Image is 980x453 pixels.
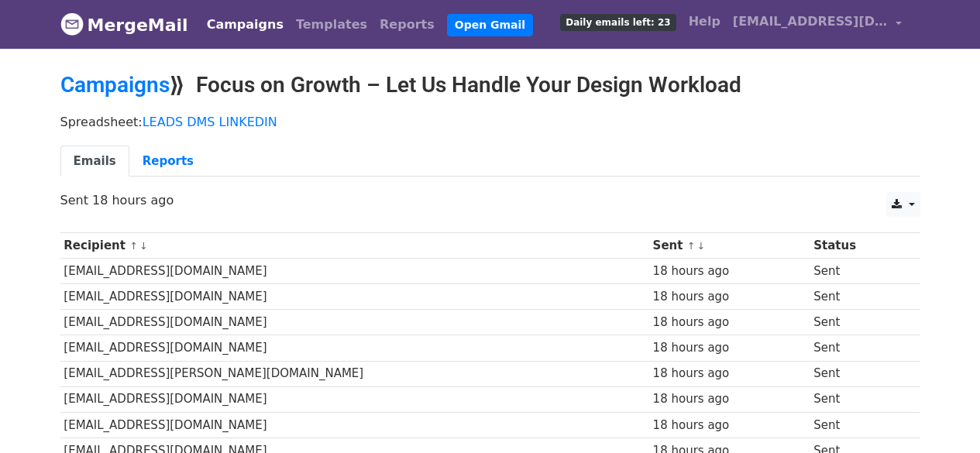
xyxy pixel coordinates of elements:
[810,310,906,335] td: Sent
[60,284,649,310] td: [EMAIL_ADDRESS][DOMAIN_NAME]
[649,233,810,259] th: Sent
[653,365,806,383] div: 18 hours ago
[653,339,806,357] div: 18 hours ago
[810,233,906,259] th: Status
[733,12,888,31] span: [EMAIL_ADDRESS][DOMAIN_NAME]
[653,288,806,306] div: 18 hours ago
[60,412,649,438] td: [EMAIL_ADDRESS][DOMAIN_NAME]
[810,259,906,284] td: Sent
[373,9,441,40] a: Reports
[290,9,373,40] a: Templates
[653,417,806,434] div: 18 hours ago
[810,386,906,412] td: Sent
[60,259,649,284] td: [EMAIL_ADDRESS][DOMAIN_NAME]
[810,335,906,361] td: Sent
[60,361,649,386] td: [EMAIL_ADDRESS][PERSON_NAME][DOMAIN_NAME]
[60,9,188,41] a: MergeMail
[447,14,533,36] a: Open Gmail
[810,412,906,438] td: Sent
[60,310,649,335] td: [EMAIL_ADDRESS][DOMAIN_NAME]
[60,72,170,98] a: Campaigns
[60,233,649,259] th: Recipient
[653,314,806,331] div: 18 hours ago
[810,284,906,310] td: Sent
[653,263,806,280] div: 18 hours ago
[653,390,806,408] div: 18 hours ago
[683,6,727,37] a: Help
[60,114,920,130] p: Spreadsheet:
[60,146,129,177] a: Emails
[60,12,84,36] img: MergeMail logo
[60,335,649,361] td: [EMAIL_ADDRESS][DOMAIN_NAME]
[129,146,207,177] a: Reports
[554,6,682,37] a: Daily emails left: 23
[139,240,148,252] a: ↓
[60,72,920,98] h2: ⟫ Focus on Growth – Let Us Handle Your Design Workload
[687,240,696,252] a: ↑
[810,361,906,386] td: Sent
[560,14,676,31] span: Daily emails left: 23
[201,9,290,40] a: Campaigns
[60,386,649,412] td: [EMAIL_ADDRESS][DOMAIN_NAME]
[696,240,705,252] a: ↓
[60,192,920,208] p: Sent 18 hours ago
[727,6,908,43] a: [EMAIL_ADDRESS][DOMAIN_NAME]
[143,115,277,129] a: LEADS DMS LINKEDIN
[129,240,138,252] a: ↑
